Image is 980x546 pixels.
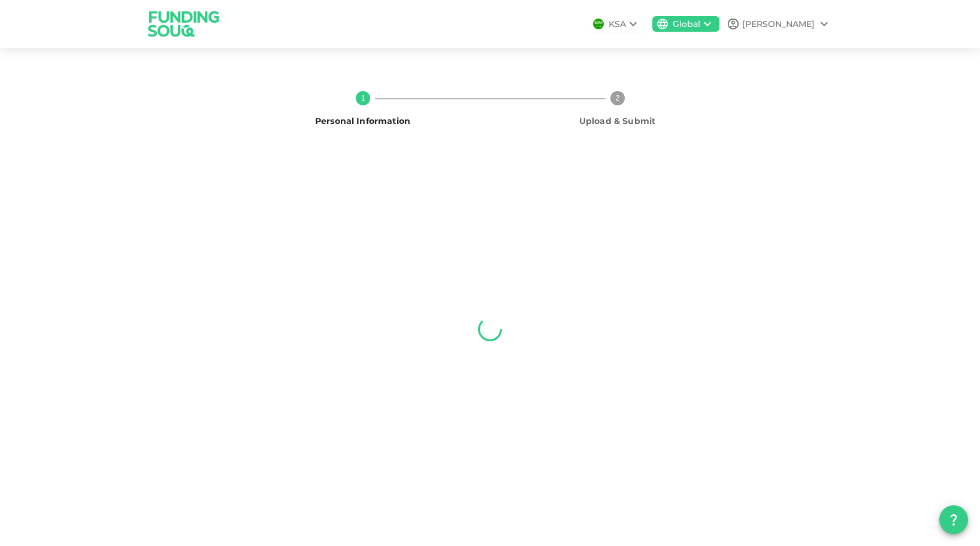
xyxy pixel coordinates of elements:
[579,116,655,126] span: Upload & Submit
[609,18,626,31] div: KSA
[615,94,619,102] text: 2
[673,18,700,31] div: Global
[315,116,410,126] span: Personal Information
[742,18,815,31] div: [PERSON_NAME]
[593,19,604,29] img: flag-sa.b9a346574cdc8950dd34b50780441f57.svg
[361,94,365,102] text: 1
[939,505,968,534] button: question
